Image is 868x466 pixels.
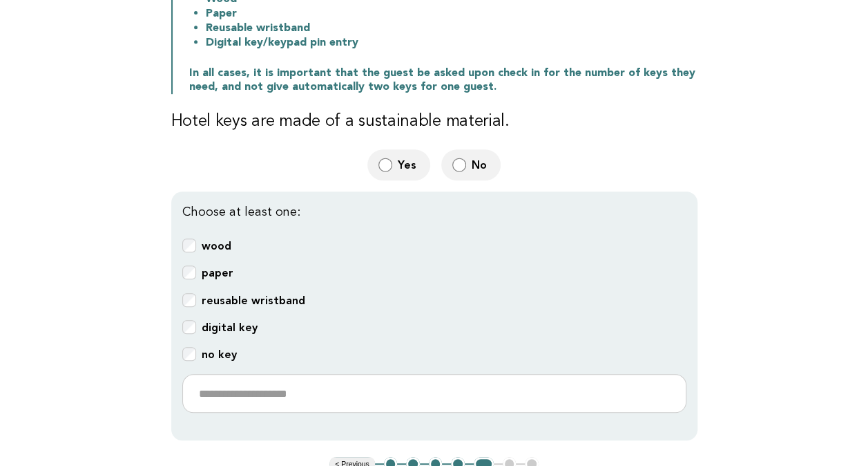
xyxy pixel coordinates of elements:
[202,266,233,279] b: paper
[472,158,490,172] span: No
[202,294,305,307] b: reusable wristband
[182,203,686,222] p: Choose at least one:
[202,239,231,252] b: wood
[398,158,419,172] span: Yes
[202,321,258,334] b: digital key
[171,111,697,133] h3: Hotel keys are made of a sustainable material.
[189,66,697,94] p: In all cases, it is important that the guest be asked upon check in for the number of keys they n...
[378,158,392,172] input: Yes
[452,158,466,172] input: No
[206,35,697,50] li: Digital key/keypad pin entry
[206,6,697,21] li: Paper
[206,21,697,35] li: Reusable wristband
[202,348,237,361] b: no key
